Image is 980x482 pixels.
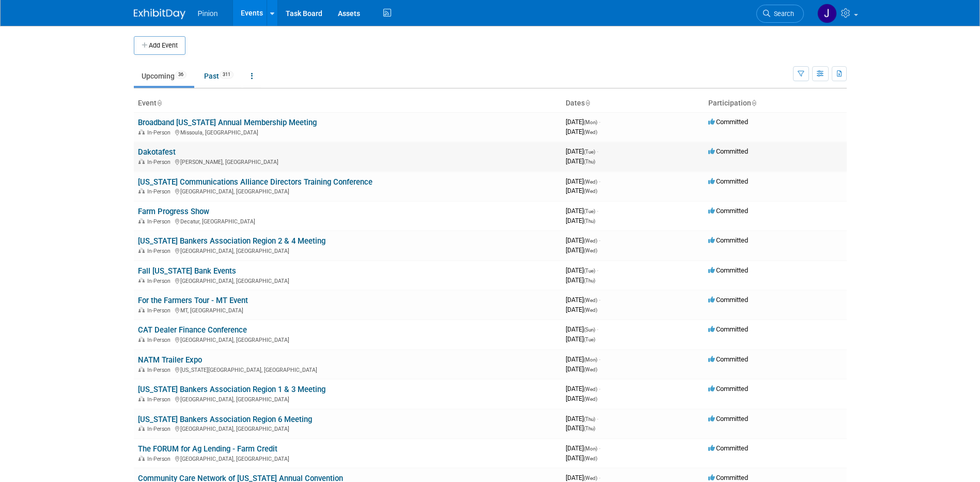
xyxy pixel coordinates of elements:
div: [GEOGRAPHIC_DATA], [GEOGRAPHIC_DATA] [138,454,557,462]
span: - [597,415,598,423]
span: [DATE] [566,187,597,194]
img: In-Person Event [138,337,145,342]
div: [GEOGRAPHIC_DATA], [GEOGRAPHIC_DATA] [138,395,557,403]
a: [US_STATE] Bankers Association Region 2 & 4 Meeting [138,236,325,246]
span: - [599,355,600,363]
span: Committed [708,415,748,423]
a: For the Farmers Tour - MT Event [138,296,248,305]
span: [DATE] [566,395,597,402]
a: Sort by Start Date [585,99,590,107]
span: (Wed) [584,297,597,303]
span: (Wed) [584,179,597,185]
span: [DATE] [566,385,600,393]
span: (Thu) [584,416,595,422]
div: [PERSON_NAME], [GEOGRAPHIC_DATA] [138,157,557,165]
span: - [599,474,600,481]
span: In-Person [147,367,174,373]
a: Fall [US_STATE] Bank Events [138,266,236,276]
span: [DATE] [566,207,598,215]
a: CAT Dealer Finance Conference [138,325,247,335]
th: Event [134,95,562,112]
a: Sort by Event Name [157,99,162,107]
span: In-Person [147,129,174,136]
span: - [599,177,600,185]
span: (Thu) [584,278,595,283]
span: [DATE] [566,415,598,423]
span: - [597,147,598,155]
span: (Wed) [584,396,597,402]
span: (Wed) [584,238,597,244]
span: - [597,325,598,333]
th: Dates [562,95,704,112]
span: [DATE] [566,444,600,452]
span: [DATE] [566,217,595,224]
span: - [599,385,600,393]
a: Sort by Participation Type [751,99,756,107]
span: In-Person [147,278,174,284]
span: [DATE] [566,306,597,313]
div: MT, [GEOGRAPHIC_DATA] [138,306,557,314]
span: - [599,118,600,126]
img: In-Person Event [138,159,145,164]
span: Committed [708,444,748,452]
img: In-Person Event [138,307,145,312]
span: [DATE] [566,118,600,126]
img: In-Person Event [138,218,145,223]
span: [DATE] [566,355,600,363]
a: Farm Progress Show [138,207,209,216]
span: [DATE] [566,177,600,185]
span: (Wed) [584,367,597,372]
img: Jennifer Plumisto [817,4,837,23]
span: Committed [708,147,748,155]
span: [DATE] [566,236,600,244]
img: In-Person Event [138,456,145,461]
span: Committed [708,355,748,363]
span: Committed [708,266,748,274]
span: 311 [220,71,234,79]
div: [GEOGRAPHIC_DATA], [GEOGRAPHIC_DATA] [138,335,557,343]
img: In-Person Event [138,367,145,372]
span: [DATE] [566,424,595,432]
div: Decatur, [GEOGRAPHIC_DATA] [138,217,557,225]
a: [US_STATE] Bankers Association Region 1 & 3 Meeting [138,385,325,394]
span: (Tue) [584,337,595,342]
span: 36 [175,71,186,79]
span: Committed [708,207,748,215]
span: Committed [708,177,748,185]
span: [DATE] [566,128,597,135]
img: In-Person Event [138,129,145,134]
span: - [599,236,600,244]
a: [US_STATE] Communications Alliance Directors Training Conference [138,177,372,187]
div: [GEOGRAPHIC_DATA], [GEOGRAPHIC_DATA] [138,187,557,195]
div: [GEOGRAPHIC_DATA], [GEOGRAPHIC_DATA] [138,276,557,284]
span: [DATE] [566,335,595,343]
span: (Wed) [584,386,597,392]
span: (Wed) [584,475,597,481]
span: [DATE] [566,246,597,254]
span: (Mon) [584,119,597,125]
th: Participation [704,95,847,112]
span: Committed [708,474,748,481]
span: In-Person [147,456,174,462]
span: [DATE] [566,276,595,284]
span: (Tue) [584,268,595,274]
span: In-Person [147,337,174,343]
span: - [599,296,600,304]
span: In-Person [147,248,174,254]
div: [GEOGRAPHIC_DATA], [GEOGRAPHIC_DATA] [138,246,557,254]
span: (Thu) [584,159,595,164]
span: Committed [708,385,748,393]
img: ExhibitDay [134,9,185,19]
span: (Wed) [584,307,597,313]
a: NATM Trailer Expo [138,355,202,365]
img: In-Person Event [138,426,145,431]
span: (Mon) [584,357,597,363]
span: Committed [708,236,748,244]
span: (Wed) [584,248,597,253]
span: In-Person [147,159,174,165]
span: In-Person [147,396,174,403]
span: Pinion [198,9,218,18]
span: [DATE] [566,325,598,333]
span: (Mon) [584,446,597,451]
span: (Wed) [584,456,597,461]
